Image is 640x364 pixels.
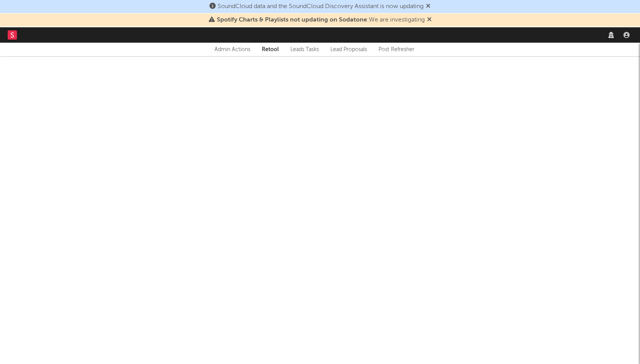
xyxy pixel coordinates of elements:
[379,45,414,54] a: Post Refresher
[290,45,319,54] a: Leads Tasks
[426,3,431,10] span: Dismiss
[214,45,250,54] div: Admin Actions
[330,45,367,54] a: Lead Proposals
[217,17,425,23] span: : We are investigating
[427,17,432,23] span: Dismiss
[218,3,424,10] span: SoundCloud data and the SoundCloud Discovery Assistant is now updating
[217,17,367,23] span: Spotify Charts & Playlists not updating on Sodatone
